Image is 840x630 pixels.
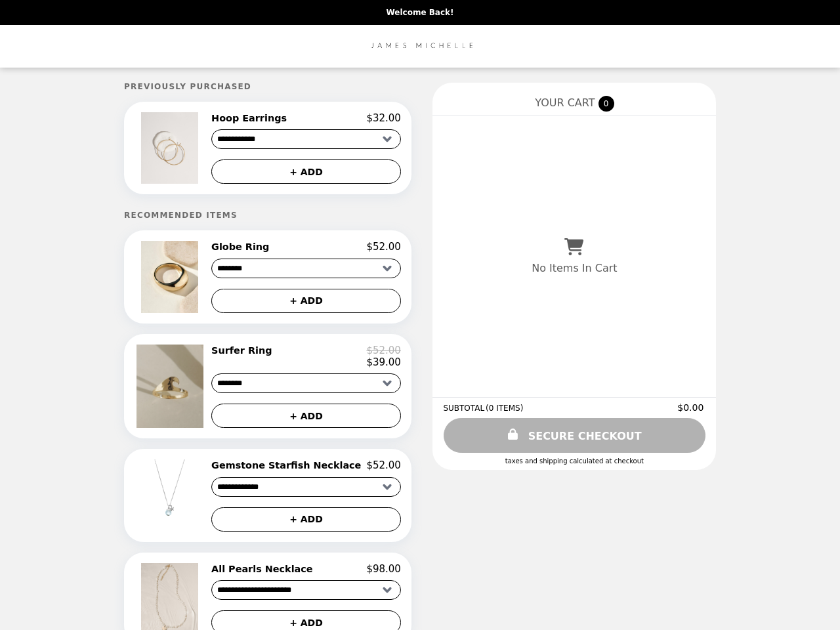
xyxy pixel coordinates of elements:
[532,262,617,274] p: No Items In Cart
[366,356,401,368] p: $39.00
[211,289,401,313] button: + ADD
[211,404,401,428] button: + ADD
[365,33,475,60] img: Brand Logo
[211,459,366,471] h2: Gemstone Starfish Necklace
[366,563,401,575] p: $98.00
[211,112,292,124] h2: Hoop Earrings
[211,159,401,184] button: + ADD
[443,404,486,413] span: SUBTOTAL
[136,345,207,428] img: Surfer Ring
[211,580,401,600] select: Select a product variant
[141,112,202,184] img: Hoop Earrings
[141,241,202,312] img: Globe Ring
[211,507,401,532] button: + ADD
[211,477,401,497] select: Select a product variant
[211,373,401,393] select: Select a product variant
[443,457,705,465] div: Taxes and Shipping calculated at checkout
[142,459,201,531] img: Gemstone Starfish Necklace
[211,563,318,575] h2: All Pearls Necklace
[124,82,411,91] h5: Previously Purchased
[211,241,274,253] h2: Globe Ring
[366,112,401,124] p: $32.00
[366,241,401,253] p: $52.00
[366,459,401,471] p: $52.00
[486,404,523,413] span: ( 0 ITEMS )
[211,259,401,278] select: Select a product variant
[535,96,595,109] span: YOUR CART
[211,345,277,356] h2: Surfer Ring
[124,211,411,220] h5: Recommended Items
[211,129,401,149] select: Select a product variant
[677,402,705,413] span: $0.00
[598,96,614,112] span: 0
[366,345,401,356] p: $52.00
[386,8,453,17] p: Welcome Back!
